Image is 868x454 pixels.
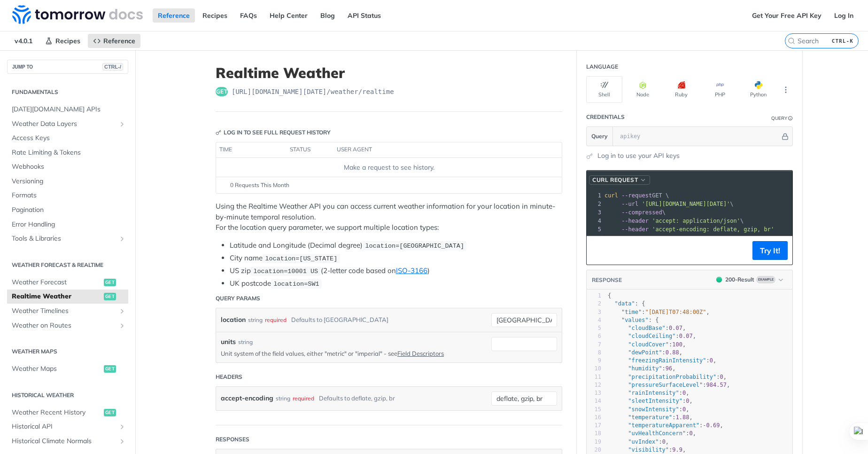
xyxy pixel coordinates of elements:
[604,218,744,224] span: \
[12,306,116,316] span: Weather Timelines
[672,341,682,348] span: 100
[608,398,693,404] span: : ,
[12,105,126,114] span: [DATE][DOMAIN_NAME] APIs
[7,434,128,448] a: Historical Climate NormalsShow subpages for Historical Climate Normals
[12,234,116,243] span: Tools & Libraries
[586,113,625,121] div: Credentials
[12,278,101,287] span: Weather Forecast
[587,414,601,422] div: 16
[7,146,128,160] a: Rate Limiting & Tokens
[238,338,253,346] div: string
[788,37,795,45] svg: Search
[587,430,601,438] div: 18
[829,8,859,23] a: Log In
[586,76,622,103] button: Shell
[608,406,690,413] span: : ,
[230,278,562,289] li: UK postcode
[591,132,608,141] span: Query
[333,142,543,157] th: user agent
[7,218,128,232] a: Error Handling
[7,160,128,174] a: Webhooks
[652,218,740,224] span: 'accept: application/json'
[608,357,716,364] span: : ,
[672,446,682,453] span: 9.9
[153,8,195,23] a: Reference
[587,191,603,200] div: 1
[587,324,601,332] div: 5
[265,313,287,327] div: required
[628,390,679,396] span: "rainIntensity"
[12,5,143,24] img: Tomorrow.io Weather API Docs
[676,414,690,421] span: 1.88
[7,261,128,269] h2: Weather Forecast & realtime
[7,347,128,356] h2: Weather Maps
[628,446,669,453] span: "visibility"
[7,188,128,203] a: Formats
[12,162,126,172] span: Webhooks
[752,241,788,260] button: Try It!
[756,276,775,283] span: Example
[342,8,386,23] a: API Status
[621,317,649,323] span: "values"
[118,235,126,243] button: Show subpages for Tools & Libraries
[587,365,601,373] div: 10
[587,127,613,146] button: Query
[587,200,603,208] div: 2
[716,277,722,282] span: 200
[608,430,696,437] span: : ,
[604,192,669,199] span: GET \
[12,205,126,215] span: Pagination
[666,349,679,356] span: 0.88
[628,414,672,421] span: "temperature"
[782,86,790,94] svg: More ellipsis
[216,64,562,81] h1: Realtime Weather
[365,243,464,250] span: location=[GEOGRAPHIC_DATA]
[669,325,682,331] span: 0.07
[779,83,793,97] button: More Languages
[625,76,661,103] button: Node
[7,174,128,188] a: Versioning
[12,321,116,330] span: Weather on Routes
[604,201,734,207] span: \
[591,243,604,258] button: Copy to clipboard
[725,275,754,284] div: 200 - Result
[104,365,116,373] span: get
[614,300,635,307] span: "data"
[103,37,135,45] span: Reference
[216,130,221,135] svg: Key
[397,350,444,357] a: Field Descriptors
[587,217,603,225] div: 4
[608,300,645,307] span: : {
[12,292,101,301] span: Realtime Weather
[319,391,395,405] div: Defaults to deflate, gzip, br
[248,313,263,327] div: string
[604,209,666,216] span: \
[221,391,273,405] label: accept-encoding
[682,406,686,413] span: 0
[12,220,126,229] span: Error Handling
[628,438,659,445] span: "uvIndex"
[587,389,601,397] div: 13
[662,438,666,445] span: 0
[608,422,723,429] span: : ,
[230,253,562,264] li: City name
[7,290,128,304] a: Realtime Weatherget
[216,373,242,381] div: Headers
[7,102,128,117] a: [DATE][DOMAIN_NAME] APIs
[608,292,611,299] span: {
[663,76,699,103] button: Ruby
[12,133,126,143] span: Access Keys
[587,373,601,381] div: 11
[628,325,665,331] span: "cloudBase"
[621,218,649,224] span: --header
[12,119,116,129] span: Weather Data Layers
[628,422,699,429] span: "temperatureApparent"
[608,390,690,396] span: : ,
[587,446,601,454] div: 20
[829,36,856,46] kbd: CTRL-K
[7,60,128,74] button: JUMP TOCTRL-/
[104,279,116,286] span: get
[608,374,727,380] span: : ,
[230,266,562,276] li: US zip (2-letter code based on )
[621,226,649,233] span: --header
